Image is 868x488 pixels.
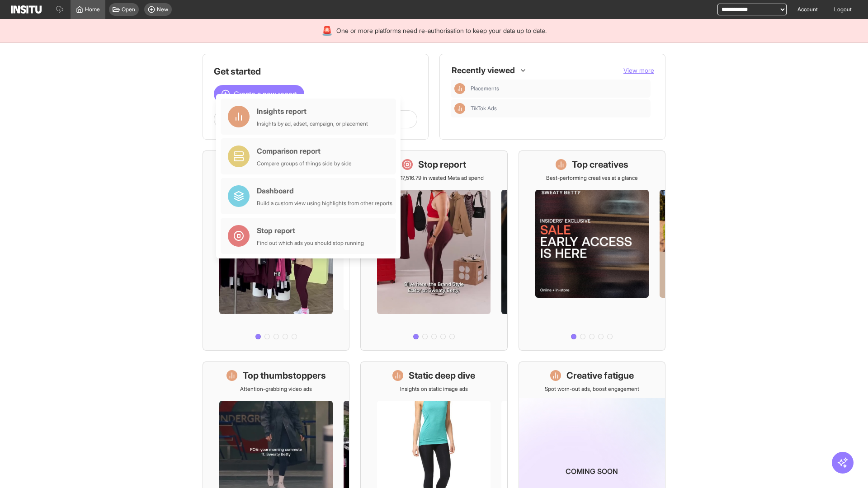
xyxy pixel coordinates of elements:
a: Stop reportSave £17,516.79 in wasted Meta ad spend [360,150,507,351]
span: One or more platforms need re-authorisation to keep your data up to date. [336,26,547,35]
div: Insights by ad, adset, campaign, or placement [257,120,368,127]
button: Create a new report [214,85,304,103]
span: New [157,6,168,13]
h1: Static deep dive [409,369,475,382]
div: Compare groups of things side by side [257,160,352,167]
div: 🚨 [321,24,333,37]
div: Comparison report [257,145,352,156]
h1: Top thumbstoppers [243,369,326,382]
button: View more [623,66,654,75]
span: Create a new report [234,89,297,99]
h1: Stop report [418,158,466,171]
a: What's live nowSee all active ads instantly [203,150,349,351]
h1: Get started [214,65,417,78]
div: Find out which ads you should stop running [257,239,364,247]
div: Insights [454,83,465,94]
h1: Top creatives [572,158,628,171]
div: Dashboard [257,185,392,196]
img: Logo [11,5,42,14]
span: TikTok Ads [471,105,497,112]
div: Insights [454,103,465,114]
p: Best-performing creatives at a glance [546,174,638,182]
div: Insights report [257,106,368,117]
div: Build a custom view using highlights from other reports [257,200,392,207]
div: Stop report [257,225,364,236]
span: Open [122,6,135,13]
span: View more [623,66,654,74]
span: Home [85,6,100,13]
p: Insights on static image ads [400,385,468,393]
a: Top creativesBest-performing creatives at a glance [519,150,665,351]
span: Placements [471,85,499,92]
p: Save £17,516.79 in wasted Meta ad spend [384,174,484,182]
span: TikTok Ads [471,105,647,112]
p: Attention-grabbing video ads [240,385,312,393]
span: Placements [471,85,647,92]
